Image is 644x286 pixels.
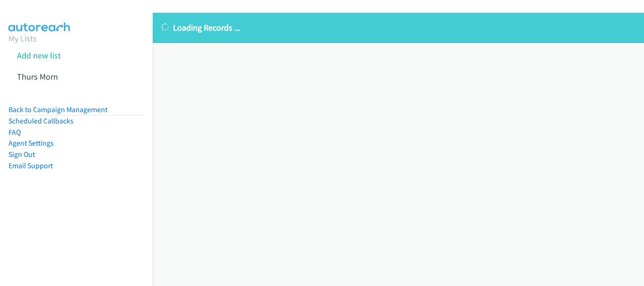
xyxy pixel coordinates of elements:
[8,139,54,147] a: Agent Settings
[8,33,37,44] a: My Lists
[8,105,107,114] a: Back to Campaign Management
[161,21,636,34] p: Loading Records ...
[17,71,58,82] a: Thurs Morn
[8,116,74,125] a: Scheduled Callbacks
[8,150,35,159] a: Sign Out
[17,50,61,61] a: Add new list
[8,161,53,170] a: Email Support
[8,128,21,137] a: FAQ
